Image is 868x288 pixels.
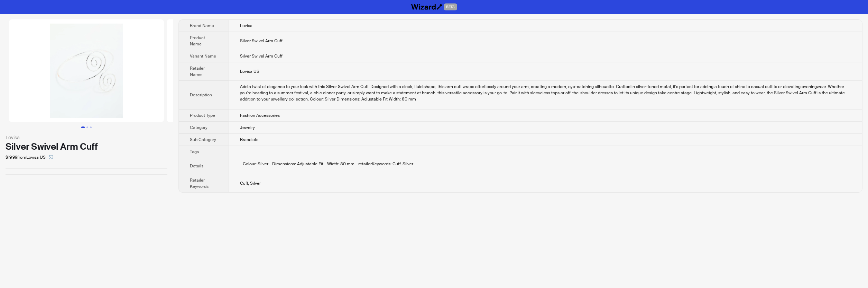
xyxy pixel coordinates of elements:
img: Silver Swivel Arm Cuff Silver Swivel Arm Cuff image 2 [167,19,322,122]
button: Go to slide 1 [81,126,85,128]
div: - Colour: Silver - Dimensions: Adjustable Fit - Width: 80 mm - retailerKeywords: Cuff, Silver [240,161,851,167]
div: Add a twist of elegance to your look with this Silver Swivel Arm Cuff. Designed with a sleek, flu... [240,84,851,102]
span: Lovisa [240,23,252,28]
span: Brand Name [190,23,214,28]
span: Cuff, Silver [240,181,261,186]
span: Lovisa US [240,69,259,74]
span: Product Name [190,35,205,47]
button: Go to slide 3 [90,126,92,128]
div: Lovisa [6,134,167,141]
span: Silver Swivel Arm Cuff [240,53,283,59]
span: Fashion Accessories [240,113,280,118]
span: Description [190,92,212,98]
button: Go to slide 2 [86,126,88,128]
span: Variant Name [190,53,216,59]
div: Silver Swivel Arm Cuff [6,141,167,152]
span: Retailer Name [190,66,205,77]
span: Details [190,163,203,169]
span: Product Type [190,113,215,118]
span: Retailer Keywords [190,177,209,189]
div: $19.99 from Lovisa US [6,152,167,163]
span: BETA [444,3,457,10]
span: Jewelry [240,125,255,130]
span: Bracelets [240,137,258,142]
span: Silver Swivel Arm Cuff [240,38,283,44]
span: Tags [190,149,199,155]
span: select [49,155,53,159]
img: Silver Swivel Arm Cuff Silver Swivel Arm Cuff image 1 [9,19,164,122]
span: Sub Category [190,137,216,142]
span: Category [190,125,207,130]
